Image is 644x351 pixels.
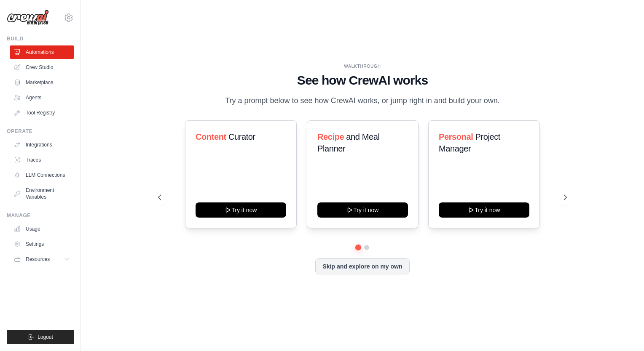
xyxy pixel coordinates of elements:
img: Logo [7,10,49,26]
a: Usage [10,222,74,236]
span: Logout [38,334,53,340]
span: Curator [228,132,255,141]
a: Crew Studio [10,61,74,74]
h1: See how CrewAI works [158,73,567,88]
span: Personal [439,132,473,141]
a: Tool Registry [10,106,74,120]
a: LLM Connections [10,168,74,182]
span: Resources [26,256,50,263]
div: Build [7,35,74,42]
a: Traces [10,153,74,167]
div: Operate [7,128,74,135]
a: Integrations [10,138,74,152]
button: Try it now [196,202,286,218]
p: Try a prompt below to see how CrewAI works, or jump right in and build your own. [221,95,504,107]
span: Recipe [317,132,344,141]
button: Logout [7,330,74,344]
div: Manage [7,212,74,219]
button: Try it now [439,202,529,218]
a: Automations [10,45,74,59]
button: Try it now [317,202,408,218]
span: Content [196,132,226,141]
button: Skip and explore on my own [315,258,409,274]
a: Settings [10,237,74,251]
div: WALKTHROUGH [158,63,567,69]
a: Environment Variables [10,183,74,204]
a: Agents [10,91,74,104]
button: Resources [10,253,74,266]
span: and Meal Planner [317,132,379,153]
a: Marketplace [10,76,74,89]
